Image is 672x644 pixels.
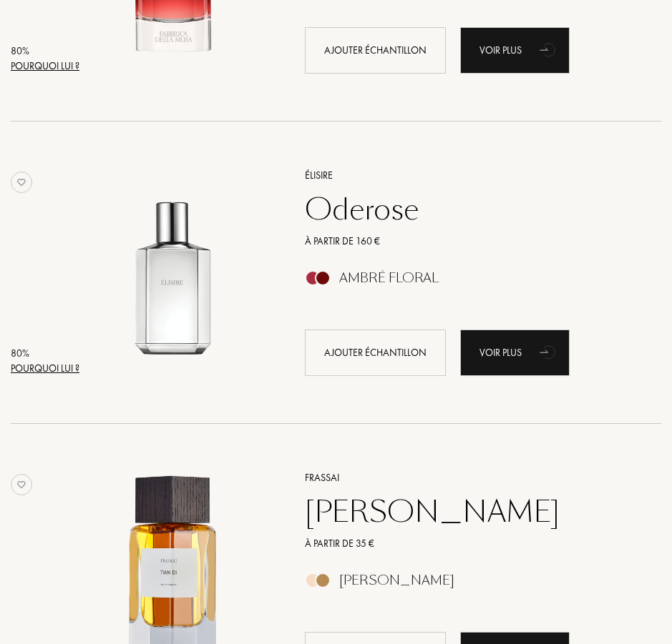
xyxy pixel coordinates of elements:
div: animation [535,35,563,64]
div: [PERSON_NAME] [339,573,454,588]
img: no_like_p.png [11,474,32,495]
a: [PERSON_NAME] [294,577,640,592]
div: Ajouter échantillon [305,330,446,376]
a: À partir de 35 € [294,536,640,551]
img: no_like_p.png [11,172,32,193]
a: Voir plusanimation [460,330,570,376]
div: animation [535,337,563,366]
a: Oderose [294,192,640,227]
div: 80 % [11,346,79,361]
div: 80 % [11,44,79,59]
div: Ajouter échantillon [305,27,446,74]
div: Pourquoi lui ? [11,59,79,74]
a: À partir de 160 € [294,234,640,249]
a: Ambré Floral [294,274,640,289]
a: Élisire [294,168,640,183]
img: Oderose Élisire [74,166,273,365]
a: [PERSON_NAME] [294,495,640,529]
div: Ambré Floral [339,270,439,286]
a: Frassai [294,470,640,485]
a: Voir plusanimation [460,27,570,74]
div: Pourquoi lui ? [11,361,79,376]
div: Voir plus [460,27,570,74]
div: Voir plus [460,330,570,376]
a: Oderose Élisire [74,150,283,392]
